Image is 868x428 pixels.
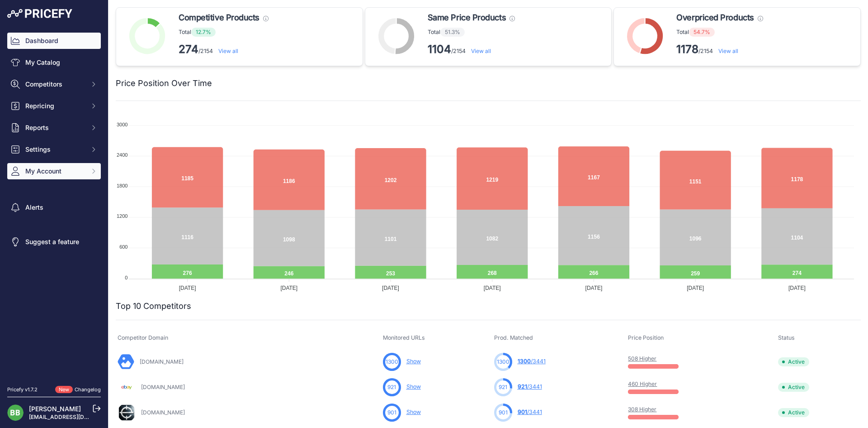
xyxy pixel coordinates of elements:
[280,285,297,291] tspan: [DATE]
[585,285,603,291] tspan: [DATE]
[179,42,269,57] p: /2154
[179,43,198,56] strong: 274
[778,383,809,392] span: Active
[406,383,421,390] a: Show
[406,409,421,415] a: Show
[7,199,101,216] a: Alerts
[386,358,398,366] span: 1300
[7,33,101,49] a: Dashboard
[75,386,101,393] a: Changelog
[7,120,101,136] button: Reports
[7,76,101,92] button: Competitors
[116,300,191,313] h2: Top 10 Competitors
[440,28,465,37] span: 51.3%
[788,285,806,291] tspan: [DATE]
[689,28,715,37] span: 54.7%
[7,33,101,375] nav: Sidebar
[676,28,763,37] p: Total
[484,285,501,291] tspan: [DATE]
[141,384,185,390] a: [DOMAIN_NAME]
[387,383,396,391] span: 921
[628,334,664,341] span: Price Position
[117,122,127,127] tspan: 3000
[387,409,396,417] span: 901
[29,405,81,413] a: [PERSON_NAME]
[179,28,269,37] p: Total
[125,275,127,280] tspan: 0
[382,285,399,291] tspan: [DATE]
[778,334,795,341] span: Status
[7,54,101,71] a: My Catalog
[119,244,127,250] tspan: 600
[778,408,809,417] span: Active
[141,409,185,416] a: [DOMAIN_NAME]
[628,380,657,387] a: 460 Higher
[7,98,101,114] button: Repricing
[25,167,85,176] span: My Account
[179,11,259,24] span: Competitive Products
[518,358,531,365] span: 1300
[25,101,85,111] span: Repricing
[383,334,425,341] span: Monitored URLs
[676,11,754,24] span: Overpriced Products
[676,42,763,57] p: /2154
[118,334,168,341] span: Competitor Domain
[497,358,509,366] span: 1300
[140,358,184,365] a: [DOMAIN_NAME]
[428,43,451,56] strong: 1104
[499,383,507,391] span: 921
[406,358,421,365] a: Show
[518,409,542,415] a: 901/3441
[25,80,85,89] span: Competitors
[7,234,101,250] a: Suggest a feature
[218,48,238,54] a: View all
[494,334,533,341] span: Prod. Matched
[628,355,656,362] a: 508 Higher
[518,383,527,390] span: 921
[428,28,515,37] p: Total
[428,42,515,57] p: /2154
[25,145,85,154] span: Settings
[117,152,127,158] tspan: 2400
[778,357,809,366] span: Active
[428,11,506,24] span: Same Price Products
[7,163,101,179] button: My Account
[718,48,738,54] a: View all
[116,77,212,90] h2: Price Position Over Time
[518,358,546,365] a: 1300/3441
[7,9,72,18] img: Pricefy Logo
[7,141,101,158] button: Settings
[518,383,542,390] a: 921/3441
[29,414,123,420] a: [EMAIL_ADDRESS][DOMAIN_NAME]
[179,285,196,291] tspan: [DATE]
[676,43,698,56] strong: 1178
[117,183,127,188] tspan: 1800
[191,28,216,37] span: 12.7%
[499,409,508,417] span: 901
[117,213,127,219] tspan: 1200
[55,386,73,394] span: New
[471,48,491,54] a: View all
[687,285,704,291] tspan: [DATE]
[518,409,527,415] span: 901
[628,406,656,413] a: 308 Higher
[7,386,38,394] div: Pricefy v1.7.2
[25,123,85,132] span: Reports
